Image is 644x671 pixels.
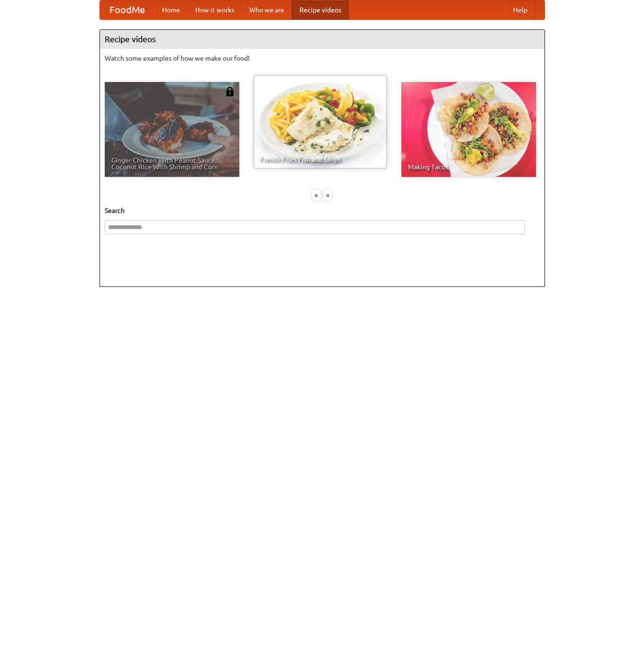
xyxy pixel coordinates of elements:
[260,156,381,163] span: French Fries Fish and Chips
[100,0,154,19] a: FoodMe
[253,74,388,169] a: French Fries Fish and Chips
[105,206,540,215] h5: Search
[312,189,321,201] div: «
[188,0,242,19] a: How it works
[105,54,540,63] p: Watch some examples of how we make our food!
[401,82,536,177] a: Making Tacos
[100,30,544,49] h4: Recipe videos
[292,0,349,19] a: Recipe videos
[225,87,235,96] img: 483408.png
[154,0,188,19] a: Home
[506,0,535,19] a: Help
[323,189,332,201] div: »
[408,164,529,170] span: Making Tacos
[242,0,292,19] a: Who we are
